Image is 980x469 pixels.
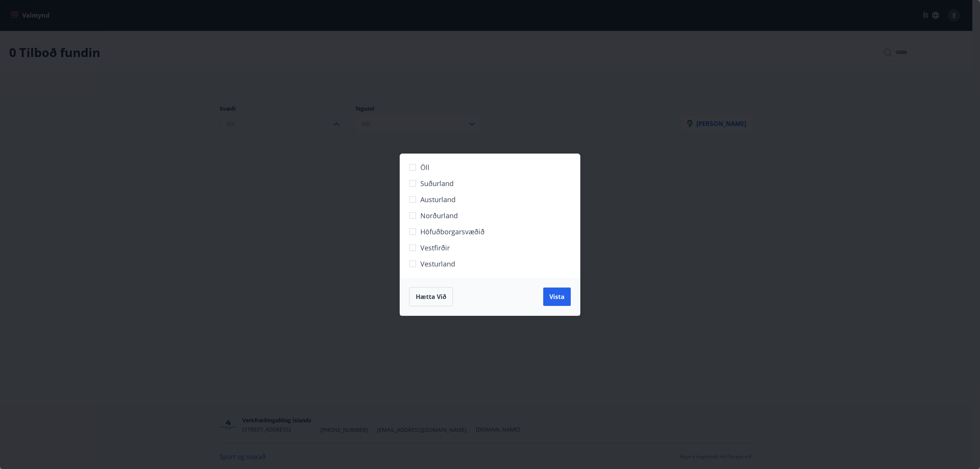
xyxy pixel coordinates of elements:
[416,293,446,301] span: Hætta við
[420,194,456,204] span: Austurland
[420,243,450,253] span: Vestfirðir
[409,287,453,306] button: Hætta við
[420,227,485,237] span: Höfuðborgarsvæðið
[543,288,571,306] button: Vista
[420,259,455,269] span: Vesturland
[420,211,458,221] span: Norðurland
[420,178,454,188] span: Suðurland
[549,293,565,301] span: Vista
[420,162,430,172] span: Öll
